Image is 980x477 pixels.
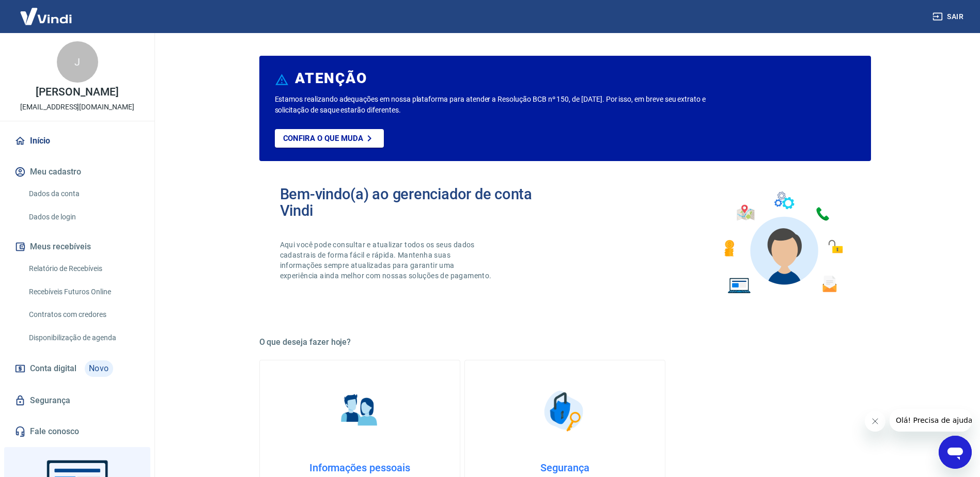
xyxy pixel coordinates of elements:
a: Recebíveis Futuros Online [25,281,142,303]
img: Informações pessoais [334,385,385,437]
iframe: Mensagem da empresa [890,409,972,432]
a: Conta digitalNovo [12,356,142,381]
a: Fale conosco [12,420,142,443]
p: [EMAIL_ADDRESS][DOMAIN_NAME] [20,102,134,113]
p: Estamos realizando adequações em nossa plataforma para atender a Resolução BCB nº 150, de [DATE].... [275,94,739,116]
span: Conta digital [30,361,76,376]
iframe: Fechar mensagem [865,411,885,432]
p: Aqui você pode consultar e atualizar todos os seus dados cadastrais de forma fácil e rápida. Mant... [280,240,494,281]
span: Olá! Precisa de ajuda? [6,7,87,15]
h2: Bem-vindo(a) ao gerenciador de conta Vindi [280,186,565,219]
a: Confira o que muda [275,129,384,148]
div: J [57,41,98,83]
span: Novo [85,360,113,377]
a: Início [12,130,142,152]
a: Dados de login [25,206,142,228]
h6: ATENÇÃO [295,73,367,84]
a: Contratos com credores [25,304,142,325]
a: Dados da conta [25,183,142,204]
a: Disponibilização de agenda [25,327,142,348]
p: Confira o que muda [283,134,363,143]
img: Imagem de um avatar masculino com diversos icones exemplificando as funcionalidades do gerenciado... [715,186,850,300]
h4: Segurança [481,462,648,474]
button: Meus recebíveis [12,235,142,258]
iframe: Botão para abrir a janela de mensagens [939,436,972,469]
p: [PERSON_NAME] [36,87,118,98]
button: Meu cadastro [12,161,142,183]
a: Relatório de Recebíveis [25,258,142,279]
h4: Informações pessoais [276,462,443,474]
a: Segurança [12,389,142,412]
button: Sair [930,7,968,26]
img: Vindi [12,1,80,32]
img: Segurança [539,385,590,437]
h5: O que deseja fazer hoje? [259,337,871,347]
